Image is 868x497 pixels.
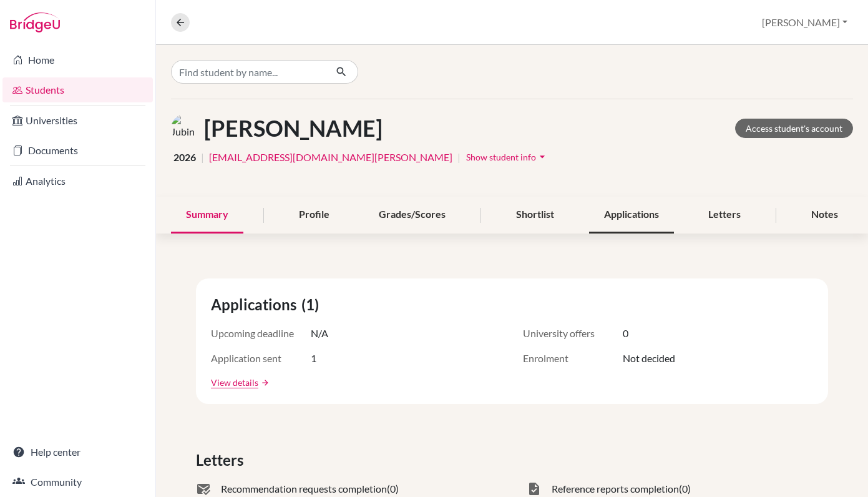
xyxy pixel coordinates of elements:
a: [EMAIL_ADDRESS][DOMAIN_NAME][PERSON_NAME] [209,150,452,165]
span: 2026 [173,150,196,165]
div: Applications [589,197,674,234]
a: Analytics [2,169,153,194]
span: Letters [196,449,248,471]
span: Enrolment [523,351,623,366]
span: N/A [311,326,328,341]
span: 1 [311,351,316,366]
span: task [527,481,542,496]
div: Letters [693,197,756,234]
span: University offers [523,326,623,341]
a: Home [2,47,153,72]
span: (1) [301,293,324,316]
div: Summary [171,197,243,234]
span: Applications [211,293,301,316]
button: Show student infoarrow_drop_down [466,147,549,167]
span: Application sent [211,351,311,366]
a: Students [2,77,153,102]
span: Upcoming deadline [211,326,311,341]
span: mark_email_read [196,481,211,496]
i: arrow_drop_down [536,150,549,163]
div: Notes [796,197,853,234]
div: Shortlist [501,197,569,234]
span: Show student info [466,152,536,162]
span: | [201,150,204,165]
img: Jubin Jeon's avatar [171,114,199,142]
a: Universities [2,108,153,133]
a: Community [2,470,153,495]
a: arrow_forward [258,378,270,387]
h1: [PERSON_NAME] [204,115,383,142]
button: [PERSON_NAME] [756,11,853,34]
div: Grades/Scores [364,197,461,234]
div: Profile [284,197,344,234]
a: Documents [2,138,153,163]
input: Find student by name... [171,60,326,84]
a: Access student's account [735,119,853,138]
a: View details [211,376,258,389]
span: Not decided [623,351,675,366]
span: | [457,150,461,165]
span: Reference reports completion [552,481,679,496]
span: 0 [623,326,628,341]
span: (0) [387,481,399,496]
span: (0) [679,481,691,496]
span: Recommendation requests completion [221,481,387,496]
img: Bridge-U [10,12,60,32]
a: Help center [2,440,153,465]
